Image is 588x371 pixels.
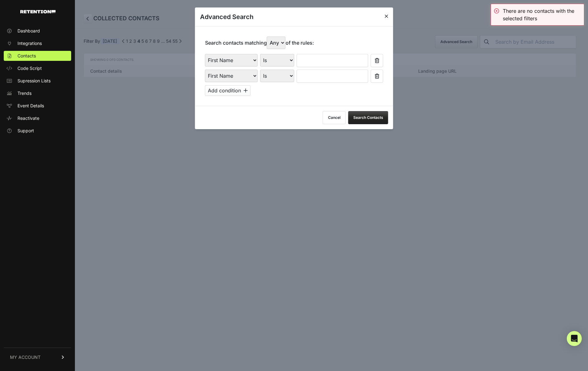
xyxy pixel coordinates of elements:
a: Contacts [4,51,71,61]
span: Integrations [17,40,42,46]
h3: Advanced Search [200,12,253,21]
img: Retention.com [20,10,56,13]
span: MY ACCOUNT [10,354,41,360]
span: Reactivate [17,115,39,121]
span: Support [17,128,34,134]
button: Search Contacts [348,111,388,124]
a: Trends [4,88,71,98]
a: Integrations [4,38,71,48]
a: Code Script [4,63,71,73]
span: Event Details [17,103,44,109]
div: There are no contacts with the selected filters [503,7,581,22]
div: Open Intercom Messenger [567,331,582,346]
span: Trends [17,90,32,96]
a: MY ACCOUNT [4,348,71,367]
span: Dashboard [17,28,40,34]
button: Add condition [205,85,251,96]
a: Dashboard [4,26,71,36]
a: Event Details [4,101,71,111]
span: Supression Lists [17,78,51,84]
span: Code Script [17,65,42,71]
button: Cancel [323,111,346,124]
a: Support [4,126,71,136]
span: Contacts [17,53,36,59]
a: Supression Lists [4,76,71,86]
a: Reactivate [4,113,71,123]
p: Search contacts matching of the rules: [205,37,314,49]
